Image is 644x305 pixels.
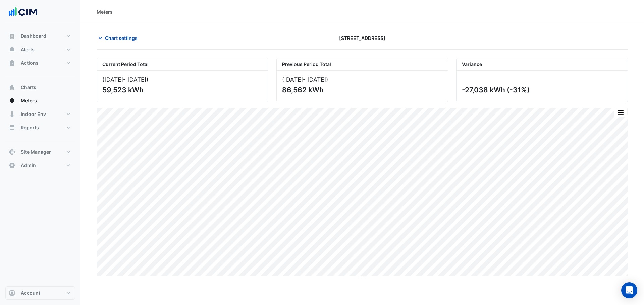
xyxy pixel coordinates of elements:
[9,162,15,169] app-icon: Admin
[5,159,75,172] button: Admin
[621,282,637,298] div: Open Intercom Messenger
[9,46,15,53] app-icon: Alerts
[9,124,15,131] app-icon: Reports
[9,84,15,91] app-icon: Charts
[5,107,75,121] button: Indoor Env
[123,76,146,83] span: - [DATE]
[21,149,51,155] span: Site Manager
[9,111,15,118] app-icon: Indoor Env
[21,84,36,91] span: Charts
[5,81,75,94] button: Charts
[457,58,628,71] div: Variance
[9,33,15,40] app-icon: Dashboard
[97,58,268,71] div: Current Period Total
[5,286,75,300] button: Account
[97,32,142,44] button: Chart settings
[21,162,36,169] span: Admin
[303,76,326,83] span: - [DATE]
[282,76,442,83] div: ([DATE] )
[21,33,46,40] span: Dashboard
[277,58,448,71] div: Previous Period Total
[21,60,39,66] span: Actions
[5,121,75,134] button: Reports
[102,86,261,94] div: 59,523 kWh
[9,97,15,104] app-icon: Meters
[5,145,75,159] button: Site Manager
[339,34,385,42] span: [STREET_ADDRESS]
[5,29,75,43] button: Dashboard
[21,111,46,118] span: Indoor Env
[21,290,40,296] span: Account
[8,5,38,19] img: Company Logo
[9,149,15,155] app-icon: Site Manager
[5,43,75,56] button: Alerts
[21,124,39,131] span: Reports
[21,46,35,53] span: Alerts
[9,60,15,66] app-icon: Actions
[282,86,441,94] div: 86,562 kWh
[5,94,75,107] button: Meters
[105,34,138,42] span: Chart settings
[97,8,113,15] div: Meters
[21,97,37,104] span: Meters
[462,86,621,94] div: -27,038 kWh (-31%)
[102,76,263,83] div: ([DATE] )
[614,108,627,117] button: More Options
[5,56,75,70] button: Actions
